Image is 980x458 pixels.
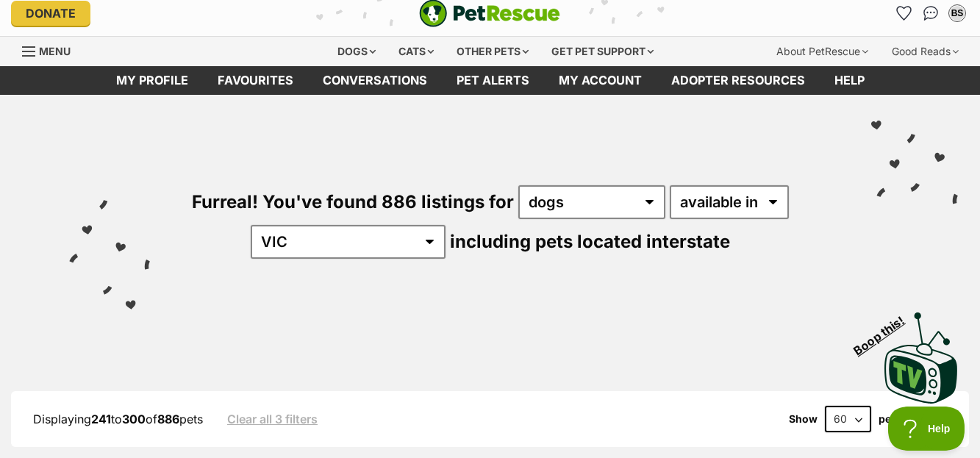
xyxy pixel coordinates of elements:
img: PetRescue TV logo [884,312,958,404]
strong: 241 [91,412,111,426]
span: Menu [39,45,71,57]
span: Show [789,413,818,425]
div: About PetRescue [766,37,879,66]
span: including pets located interstate [450,231,730,252]
a: Clear all 3 filters [227,412,318,426]
a: Donate [11,1,90,26]
strong: 300 [122,412,146,426]
span: Displaying to of pets [33,412,203,426]
div: Cats [388,37,444,66]
button: My account [945,1,969,25]
div: Dogs [327,37,386,66]
a: conversations [308,66,442,95]
span: Boop this! [851,304,919,357]
a: Boop this! [884,299,958,407]
img: chat-41dd97257d64d25036548639549fe6c8038ab92f7586957e7f3b1b290dea8141.svg [923,6,939,21]
a: Menu [22,37,81,63]
div: Good Reads [881,37,969,66]
ul: Account quick links [893,1,969,25]
a: Help [820,66,879,95]
a: Favourites [203,66,308,95]
strong: 886 [157,412,179,426]
a: My account [544,66,657,95]
label: pets per page [879,413,947,425]
div: Get pet support [541,37,664,66]
div: BS [950,6,965,21]
a: My profile [101,66,203,95]
a: Pet alerts [442,66,544,95]
a: Conversations [919,1,943,25]
div: Other pets [446,37,539,66]
iframe: Help Scout Beacon - Open [888,407,965,451]
a: Adopter resources [657,66,820,95]
span: Furreal! You've found 886 listings for [192,191,514,212]
a: Favourites [893,1,916,25]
